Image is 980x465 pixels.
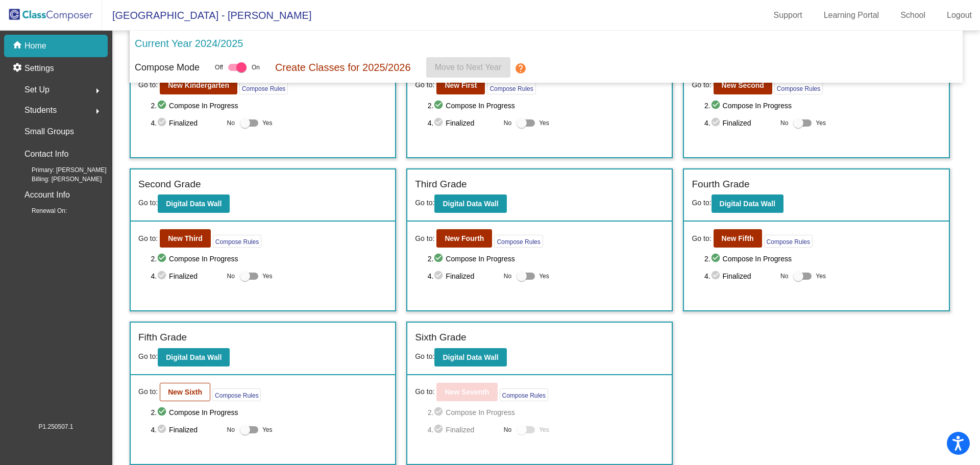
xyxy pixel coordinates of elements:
span: [GEOGRAPHIC_DATA] - [PERSON_NAME] [102,7,311,23]
span: No [780,272,788,281]
span: Yes [816,117,826,129]
b: Digital Data Wall [166,200,222,208]
p: Account Info [24,188,70,202]
button: New Sixth [160,383,210,401]
span: Go to: [138,199,158,207]
span: Billing: [PERSON_NAME] [15,175,102,184]
button: Compose Rules [212,388,261,401]
button: Compose Rules [213,235,261,248]
span: 2. Compose In Progress [151,406,387,419]
button: Compose Rules [500,388,548,401]
span: 2. Compose In Progress [151,253,387,265]
span: Yes [262,117,273,129]
span: Go to: [415,233,434,244]
mat-icon: check_circle [433,253,446,265]
span: No [504,425,511,434]
button: New Second [714,76,772,94]
span: 2. Compose In Progress [151,100,387,112]
button: New Fifth [714,229,762,248]
mat-icon: settings [12,62,24,75]
b: New Seventh [445,388,489,396]
mat-icon: check_circle [433,117,446,129]
span: Go to: [692,233,711,244]
mat-icon: arrow_right [91,85,104,97]
mat-icon: check_circle [710,253,723,265]
b: New Third [168,234,203,242]
span: 4. Finalized [428,424,499,436]
label: Fourth Grade [692,177,749,192]
b: New First [445,81,477,89]
b: Digital Data Wall [166,353,222,361]
b: New Sixth [168,388,202,396]
b: New Fifth [722,234,754,242]
mat-icon: check_circle [433,406,446,419]
button: Compose Rules [494,235,543,248]
span: On [252,63,260,72]
button: Move to Next Year [426,57,510,78]
span: No [504,272,511,281]
span: 2. Compose In Progress [428,100,665,112]
button: Compose Rules [764,235,813,248]
button: New Fourth [436,229,492,248]
span: No [780,118,788,128]
span: No [227,272,235,281]
mat-icon: check_circle [710,270,723,282]
span: Go to: [138,233,158,244]
button: Digital Data Wall [158,348,230,366]
span: Go to: [415,386,434,397]
button: Compose Rules [487,82,535,94]
span: 2. Compose In Progress [428,253,665,265]
mat-icon: check_circle [157,253,169,265]
button: Digital Data Wall [434,348,506,366]
label: Second Grade [138,177,201,192]
a: Logout [939,7,980,23]
button: New Kindergarten [160,76,237,94]
span: 2. Compose In Progress [704,253,941,265]
span: Go to: [138,386,158,397]
mat-icon: help [514,62,527,75]
label: Sixth Grade [415,330,466,345]
mat-icon: check_circle [157,117,169,129]
span: 4. Finalized [428,117,499,129]
mat-icon: check_circle [710,100,723,112]
span: Yes [262,270,273,282]
p: Current Year 2024/2025 [135,36,243,51]
mat-icon: check_circle [433,270,446,282]
mat-icon: check_circle [157,270,169,282]
span: Yes [816,270,826,282]
span: 4. Finalized [704,270,775,282]
span: No [227,118,235,128]
span: Move to Next Year [435,63,502,71]
span: Yes [539,424,549,436]
span: 2. Compose In Progress [428,406,665,419]
span: No [504,118,511,128]
p: Compose Mode [135,61,200,75]
mat-icon: check_circle [157,406,169,419]
a: Learning Portal [816,7,888,23]
button: Digital Data Wall [158,194,230,213]
p: Contact Info [24,147,68,161]
p: Small Groups [24,125,74,139]
span: Yes [262,424,273,436]
mat-icon: home [12,40,24,52]
p: Settings [24,62,54,75]
b: Digital Data Wall [443,353,498,361]
span: Go to: [138,352,158,360]
mat-icon: check_circle [433,424,446,436]
p: Home [24,40,46,52]
span: Primary: [PERSON_NAME] [15,165,107,175]
button: Digital Data Wall [434,194,506,213]
a: Support [766,7,811,23]
mat-icon: check_circle [157,100,169,112]
span: No [227,425,235,434]
b: Digital Data Wall [720,200,775,208]
b: New Kindergarten [168,81,229,89]
label: Fifth Grade [138,330,187,345]
button: Digital Data Wall [712,194,783,213]
span: Go to: [415,199,434,207]
span: Off [215,63,223,72]
mat-icon: check_circle [433,100,446,112]
span: 4. Finalized [704,117,775,129]
span: Yes [539,117,549,129]
span: Go to: [415,80,434,90]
